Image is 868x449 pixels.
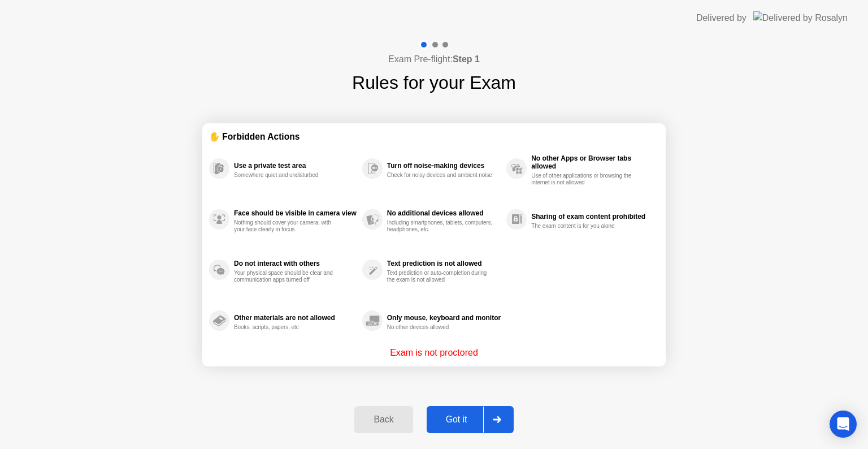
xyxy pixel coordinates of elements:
div: Do not interact with others [234,260,357,267]
div: Use a private test area [234,162,357,170]
div: Got it [430,415,483,425]
p: Exam is not proctored [390,346,478,360]
div: Open Intercom Messenger [830,411,857,438]
div: No other devices allowed [387,324,494,331]
div: Text prediction or auto-completion during the exam is not allowed [387,270,494,283]
div: Delivered by [696,11,747,25]
div: Nothing should cover your camera, with your face clearly in focus [234,219,341,233]
div: Including smartphones, tablets, computers, headphones, etc. [387,219,494,233]
h1: Rules for your Exam [352,69,516,96]
div: ✋ Forbidden Actions [209,130,659,143]
div: No other Apps or Browser tabs allowed [531,154,653,170]
div: Books, scripts, papers, etc [234,324,341,331]
div: Turn off noise-making devices [387,162,501,170]
div: The exam content is for you alone [531,223,638,230]
div: No additional devices allowed [387,209,501,217]
div: Text prediction is not allowed [387,260,501,267]
div: Other materials are not allowed [234,314,357,322]
div: Check for noisy devices and ambient noise [387,172,494,179]
b: Step 1 [453,54,480,64]
div: Somewhere quiet and undisturbed [234,172,341,179]
div: Back [358,415,409,425]
button: Back [354,406,413,433]
div: Only mouse, keyboard and monitor [387,314,501,322]
button: Got it [427,406,514,433]
div: Sharing of exam content prohibited [531,213,653,221]
h4: Exam Pre-flight: [388,53,480,66]
img: Delivered by Rosalyn [753,11,848,24]
div: Use of other applications or browsing the internet is not allowed [531,172,638,186]
div: Your physical space should be clear and communication apps turned off [234,270,341,283]
div: Face should be visible in camera view [234,209,357,217]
